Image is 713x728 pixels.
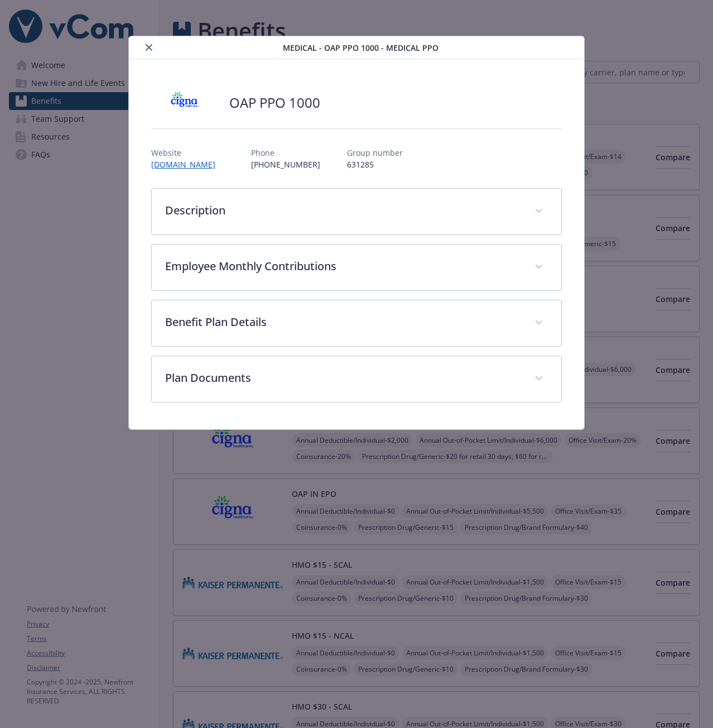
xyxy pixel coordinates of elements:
[229,93,320,112] h2: OAP PPO 1000
[142,41,156,54] button: close
[165,370,521,386] p: Plan Documents
[347,159,403,170] p: 631285
[152,189,561,234] div: Description
[165,258,521,275] p: Employee Monthly Contributions
[151,159,224,170] a: [DOMAIN_NAME]
[152,356,561,402] div: Plan Documents
[165,314,521,331] p: Benefit Plan Details
[152,300,561,346] div: Benefit Plan Details
[151,86,218,119] img: CIGNA
[71,36,642,430] div: details for plan Medical - OAP PPO 1000 - Medical PPO
[347,147,403,159] p: Group number
[151,147,224,159] p: Website
[283,42,439,54] span: Medical - OAP PPO 1000 - Medical PPO
[152,245,561,290] div: Employee Monthly Contributions
[251,159,320,170] p: [PHONE_NUMBER]
[251,147,320,159] p: Phone
[165,202,521,219] p: Description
